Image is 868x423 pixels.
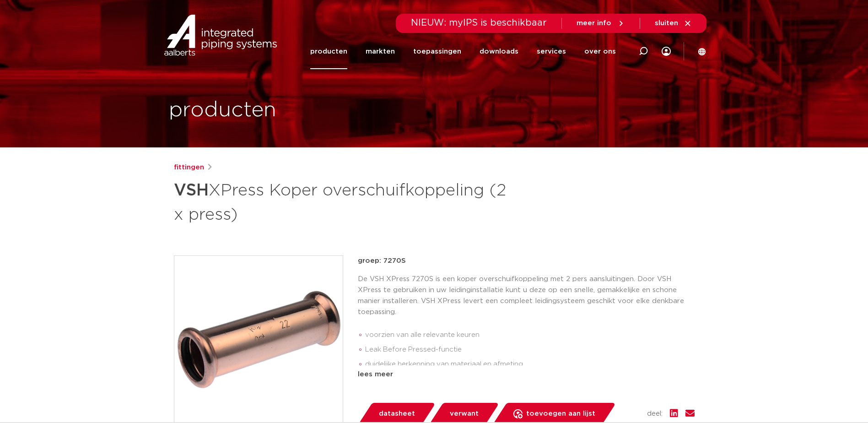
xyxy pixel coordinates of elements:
[174,182,209,199] strong: VSH
[647,408,663,419] span: deel:
[411,18,547,27] span: NIEUW: myIPS is beschikbaar
[358,274,695,318] p: De VSH XPress 7270S is een koper overschuifkoppeling met 2 pers aansluitingen. Door VSH XPress te...
[537,34,566,69] a: services
[655,20,678,27] span: sluiten
[584,34,616,69] a: over ons
[379,407,415,421] span: datasheet
[480,34,518,69] a: downloads
[169,96,276,125] h1: producten
[358,369,695,380] div: lees meer
[413,34,461,69] a: toepassingen
[310,34,347,69] a: producten
[174,162,204,173] a: fittingen
[655,19,692,27] a: sluiten
[365,357,695,372] li: duidelijke herkenning van materiaal en afmeting
[365,328,695,342] li: voorzien van alle relevante keuren
[174,177,518,226] h1: XPress Koper overschuifkoppeling (2 x press)
[358,255,695,266] p: groep: 7270S
[526,407,595,421] span: toevoegen aan lijst
[365,342,695,357] li: Leak Before Pressed-functie
[577,20,611,27] span: meer info
[366,34,395,69] a: markten
[450,407,479,421] span: verwant
[577,19,625,27] a: meer info
[310,34,616,69] nav: Menu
